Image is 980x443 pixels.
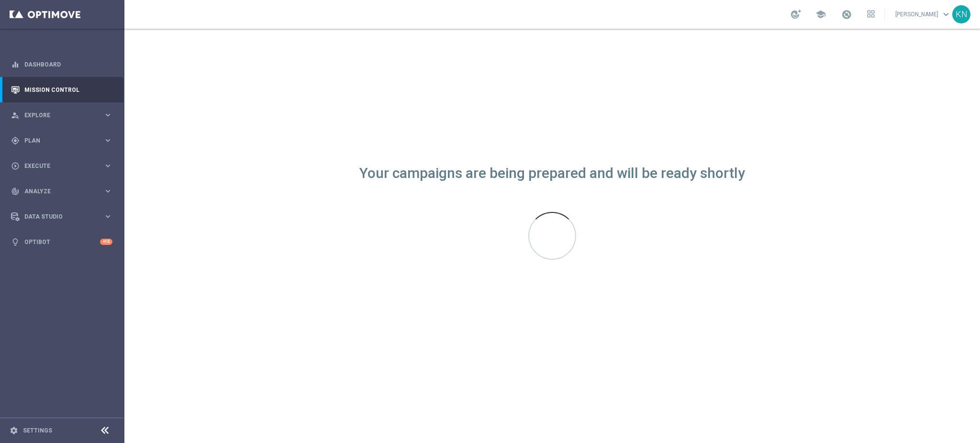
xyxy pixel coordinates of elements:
div: Your campaigns are being prepared and will be ready shortly [359,169,745,177]
div: KN [952,5,970,23]
i: lightbulb [11,238,20,246]
span: Explore [24,112,103,118]
a: [PERSON_NAME]keyboard_arrow_down [894,7,952,22]
span: Data Studio [24,214,103,220]
span: keyboard_arrow_down [941,9,951,20]
i: equalizer [11,60,20,69]
button: gps_fixed Plan keyboard_arrow_right [11,137,113,144]
div: Mission Control [11,77,112,102]
a: Dashboard [24,52,112,77]
span: Plan [24,138,103,144]
div: Analyze [11,187,103,196]
i: keyboard_arrow_right [103,212,112,221]
div: Data Studio [11,212,103,221]
a: Optibot [24,229,100,255]
button: Mission Control [11,86,113,94]
i: person_search [11,111,20,120]
button: person_search Explore keyboard_arrow_right [11,111,113,119]
i: gps_fixed [11,136,20,145]
span: school [815,9,826,20]
span: Execute [24,163,103,169]
span: Analyze [24,188,103,194]
button: track_changes Analyze keyboard_arrow_right [11,188,113,195]
i: play_circle_outline [11,162,20,170]
i: keyboard_arrow_right [103,187,112,196]
i: keyboard_arrow_right [103,111,112,120]
a: Settings [23,428,52,433]
div: Optibot [11,229,112,255]
a: Mission Control [24,77,112,102]
div: Execute [11,162,103,170]
div: Explore [11,111,103,120]
i: settings [10,426,18,435]
div: +10 [100,239,112,245]
button: lightbulb Optibot +10 [11,238,113,246]
button: equalizer Dashboard [11,61,113,68]
i: track_changes [11,187,20,196]
i: keyboard_arrow_right [103,161,112,170]
button: Data Studio keyboard_arrow_right [11,213,113,221]
button: play_circle_outline Execute keyboard_arrow_right [11,162,113,170]
i: keyboard_arrow_right [103,136,112,145]
div: Plan [11,136,103,145]
div: Dashboard [11,52,112,77]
